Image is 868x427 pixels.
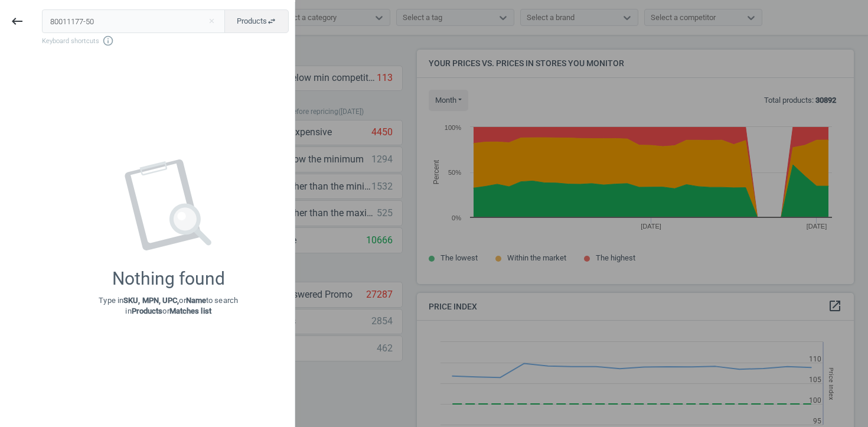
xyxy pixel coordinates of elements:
i: info_outline [102,35,114,47]
input: Enter the SKU or product name [42,9,226,33]
strong: SKU, MPN, UPC, [123,296,179,305]
button: Close [203,16,220,27]
strong: Products [132,307,163,315]
i: keyboard_backspace [10,14,24,28]
button: keyboard_backspace [4,8,31,35]
span: Keyboard shortcuts [42,35,289,47]
strong: Matches list [169,307,211,315]
span: Products [237,16,276,27]
p: Type in or to search in or [99,295,238,317]
button: Productsswap_horiz [224,9,289,33]
strong: Name [186,296,206,305]
i: swap_horiz [267,17,276,26]
div: Nothing found [112,268,225,289]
